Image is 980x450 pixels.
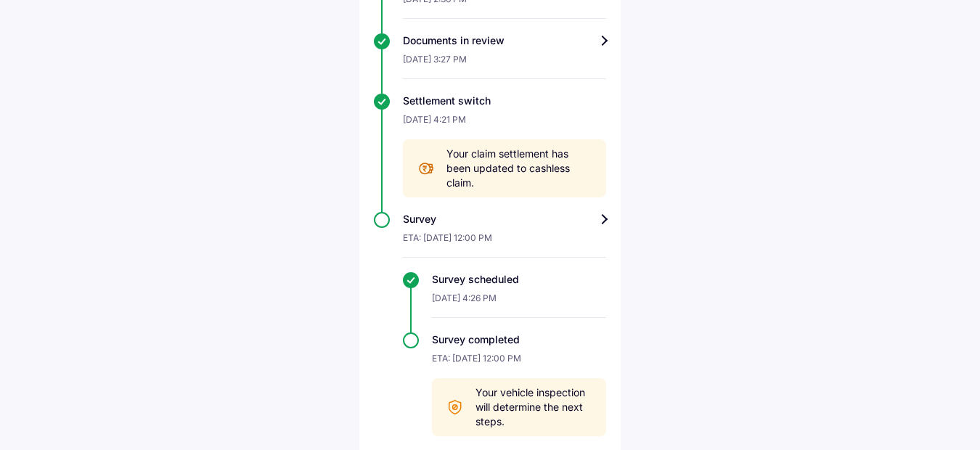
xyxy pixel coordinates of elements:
div: ETA: [DATE] 12:00 PM [403,226,606,258]
div: Settlement switch [403,94,606,108]
span: Your claim settlement has been updated to cashless claim. [446,147,592,190]
span: Your vehicle inspection will determine the next steps. [475,385,592,429]
div: ETA: [DATE] 12:00 PM [432,347,606,378]
div: [DATE] 4:21 PM [403,108,606,139]
div: [DATE] 4:26 PM [432,287,606,318]
div: [DATE] 3:27 PM [403,48,606,79]
div: Survey scheduled [432,272,606,287]
div: Documents in review [403,33,606,48]
div: Survey completed [432,332,606,347]
div: Survey [403,212,606,226]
